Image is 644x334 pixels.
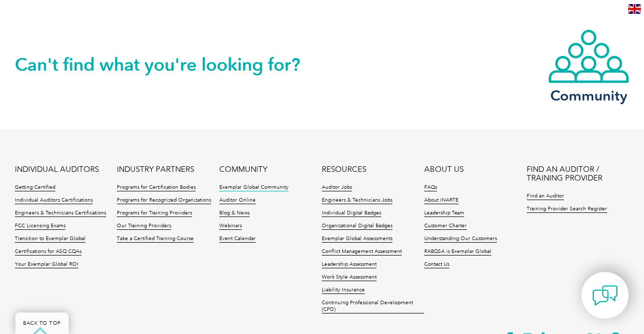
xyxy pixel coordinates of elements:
a: Conflict Management Assessment [322,248,402,256]
a: Programs for Certification Bodies [117,184,196,191]
a: Your Exemplar Global ROI [15,261,78,268]
a: FIND AN AUDITOR / TRAINING PROVIDER [527,165,629,183]
a: Programs for Recognized Organizations [117,197,211,204]
h3: Community [548,89,630,102]
a: Exemplar Global Community [219,184,288,191]
a: RABQSA is Exemplar Global [424,248,491,256]
a: Auditor Online [219,197,256,204]
a: FAQs [424,184,437,191]
a: Take a Certified Training Course [117,235,194,243]
img: en [628,4,641,14]
a: Engineers & Technicians Jobs [322,197,392,204]
a: INDIVIDUAL AUDITORS [15,165,99,174]
a: Individual Digital Badges [322,210,381,217]
a: Leadership Assessment [322,261,377,268]
a: RESOURCES [322,165,366,174]
a: Contact Us [424,261,449,268]
a: Liability Insurance [322,287,365,294]
a: COMMUNITY [219,165,267,174]
a: INDUSTRY PARTNERS [117,165,194,174]
a: Customer Charter [424,223,467,230]
a: Community [548,29,630,102]
a: ABOUT US [424,165,464,174]
a: Programs for Training Providers [117,210,192,217]
a: Our Training Providers [117,223,171,230]
a: Blog & News [219,210,250,217]
a: Getting Certified [15,184,55,191]
a: Training Provider Search Register [527,206,607,213]
a: Continuing Professional Development (CPD) [322,300,424,313]
a: Find an Auditor [527,193,564,200]
a: Transition to Exemplar Global [15,235,86,243]
img: contact-chat.png [592,283,618,308]
img: icon-community.webp [548,29,630,84]
a: Webinars [219,223,242,230]
a: Organizational Digital Badges [322,223,392,230]
h2: Can't find what you're looking for? [15,56,322,73]
a: Individual Auditors Certifications [15,197,93,204]
a: FCC Licensing Exams [15,223,66,230]
a: Leadership Team [424,210,464,217]
a: Exemplar Global Assessments [322,235,392,243]
a: BACK TO TOP [15,312,69,334]
a: Event Calendar [219,235,256,243]
a: Work Style Assessment [322,274,377,281]
a: Certifications for ASQ CQAs [15,248,81,256]
a: Engineers & Technicians Certifications [15,210,106,217]
a: Understanding Our Customers [424,235,497,243]
a: Auditor Jobs [322,184,352,191]
a: About iNARTE [424,197,459,204]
